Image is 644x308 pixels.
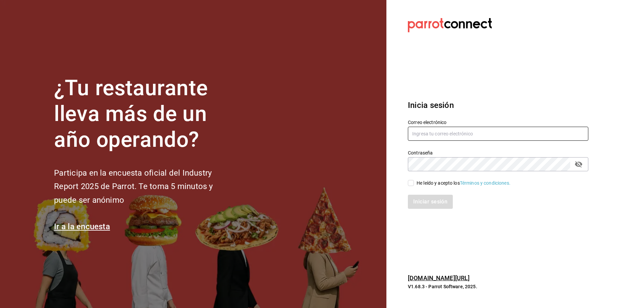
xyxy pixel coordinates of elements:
[573,159,584,170] button: passwordField
[54,222,110,231] a: Ir a la encuesta
[408,283,588,290] p: V1.68.3 - Parrot Software, 2025.
[417,180,511,187] div: He leído y acepto los
[408,274,470,282] a: [DOMAIN_NAME][URL]
[408,127,588,141] input: Ingresa tu correo electrónico
[408,150,588,155] label: Contraseña
[408,99,588,111] h3: Inicia sesión
[54,166,235,207] h2: Participa en la encuesta oficial del Industry Report 2025 de Parrot. Te toma 5 minutos y puede se...
[408,120,588,125] label: Correo electrónico
[54,75,235,152] h1: ¿Tu restaurante lleva más de un año operando?
[460,180,511,186] a: Términos y condiciones.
